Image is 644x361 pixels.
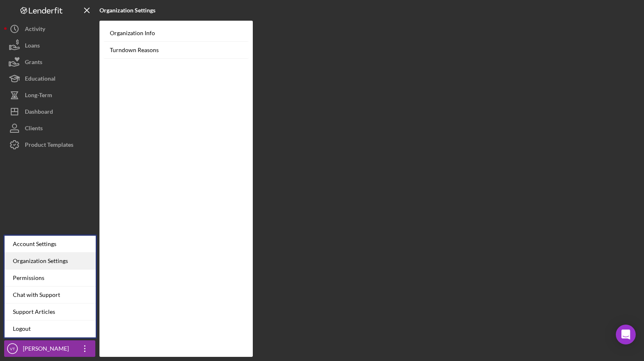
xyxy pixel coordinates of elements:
[25,103,53,122] div: Dashboard
[5,236,96,253] div: Account Settings
[25,70,56,89] div: Educational
[104,25,249,42] a: Organization Info
[104,42,249,59] a: Turndown Reasons
[4,136,95,153] button: Product Templates
[5,304,96,320] a: Support Articles
[4,87,95,103] button: Long-Term
[25,54,42,72] div: Grants
[5,270,96,287] div: Permissions
[4,120,95,136] button: Clients
[4,340,95,357] button: VT[PERSON_NAME]
[5,287,96,304] div: Chat with Support
[5,253,96,270] div: Organization Settings
[25,136,73,155] div: Product Templates
[4,37,95,54] button: Loans
[5,320,96,337] a: Logout
[99,7,155,14] b: Organization Settings
[616,325,636,344] div: Open Intercom Messenger
[25,87,52,105] div: Long-Term
[25,120,43,139] div: Clients
[4,54,95,70] button: Grants
[4,70,95,87] button: Educational
[21,340,75,359] div: [PERSON_NAME]
[4,103,95,120] button: Dashboard
[10,347,15,351] text: VT
[25,21,45,39] div: Activity
[25,37,40,56] div: Loans
[4,21,95,37] button: Activity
